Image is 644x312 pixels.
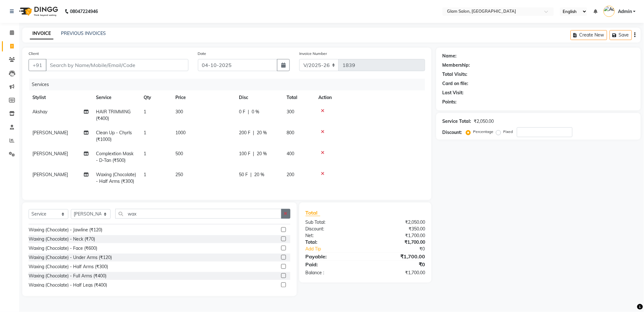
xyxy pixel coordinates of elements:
[253,150,254,157] span: |
[365,269,430,276] div: ₹1,700.00
[283,90,315,105] th: Total
[301,253,365,260] div: Payable:
[29,227,102,233] div: Waxing (Chocolate) - Jawline (₹120)
[29,59,46,71] button: +91
[175,109,183,115] span: 300
[29,282,107,289] div: Waxing (Chocolate) - Half Legs (₹400)
[46,59,188,71] input: Search by Name/Mobile/Email/Code
[30,28,53,39] a: INVOICE
[32,151,68,156] span: [PERSON_NAME]
[32,130,68,136] span: [PERSON_NAME]
[571,30,607,40] button: Create New
[144,130,146,136] span: 1
[254,171,264,178] span: 20 %
[253,129,254,136] span: |
[610,30,632,40] button: Save
[301,269,365,276] div: Balance :
[287,130,294,136] span: 800
[604,6,615,17] img: Admin
[301,261,365,268] div: Paid:
[287,109,294,115] span: 300
[96,172,136,184] span: Waxing (Chocolate) - Half Arms (₹300)
[29,245,97,252] div: Waxing (Chocolate) - Face (₹600)
[92,90,140,105] th: Service
[365,253,430,260] div: ₹1,700.00
[257,129,267,136] span: 20 %
[443,53,457,59] div: Name:
[16,3,60,20] img: logo
[115,209,281,219] input: Search or Scan
[504,129,513,135] label: Fixed
[29,273,106,279] div: Waxing (Chocolate) - Full Arms (₹400)
[306,209,320,216] span: Total
[443,99,457,105] div: Points:
[29,79,430,90] div: Services
[29,236,95,242] div: Waxing (Chocolate) - Neck (₹70)
[365,261,430,268] div: ₹0
[239,171,248,178] span: 50 F
[365,232,430,239] div: ₹1,700.00
[250,171,252,178] span: |
[315,90,425,105] th: Action
[29,254,112,261] div: Waxing (Chocolate) - Under Arms (₹120)
[301,246,376,252] a: Add Tip
[175,130,186,136] span: 1000
[144,151,146,156] span: 1
[301,239,365,246] div: Total:
[248,109,249,115] span: |
[287,172,294,177] span: 200
[172,90,235,105] th: Price
[239,129,250,136] span: 200 F
[257,150,267,157] span: 20 %
[70,3,98,20] b: 08047224946
[443,71,468,78] div: Total Visits:
[175,172,183,177] span: 250
[252,109,259,115] span: 0 %
[287,151,294,156] span: 400
[144,172,146,177] span: 1
[365,219,430,226] div: ₹2,050.00
[299,51,327,56] label: Invoice Number
[198,51,207,56] label: Date
[376,246,430,252] div: ₹0
[443,118,471,125] div: Service Total:
[473,129,494,135] label: Percentage
[29,90,92,105] th: Stylist
[443,62,470,69] div: Membership:
[474,118,494,125] div: ₹2,050.00
[443,80,469,87] div: Card on file:
[239,150,250,157] span: 100 F
[144,109,146,115] span: 1
[175,151,183,156] span: 500
[365,239,430,246] div: ₹1,700.00
[301,219,365,226] div: Sub Total:
[29,263,108,270] div: Waxing (Chocolate) - Half Arms (₹300)
[96,151,133,163] span: Complextion Mask - D-Tan (₹500)
[140,90,172,105] th: Qty
[618,8,632,15] span: Admin
[61,30,106,36] a: PREVIOUS INVOICES
[29,51,39,56] label: Client
[443,90,464,96] div: Last Visit:
[301,226,365,232] div: Discount:
[301,232,365,239] div: Net:
[96,130,132,142] span: Clean Up - Chyrls (₹1000)
[235,90,283,105] th: Disc
[32,172,68,177] span: [PERSON_NAME]
[32,109,47,115] span: Akshay
[443,129,462,136] div: Discount:
[365,226,430,232] div: ₹350.00
[239,109,245,115] span: 0 F
[96,109,131,121] span: HAIR TRIMMING (₹400)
